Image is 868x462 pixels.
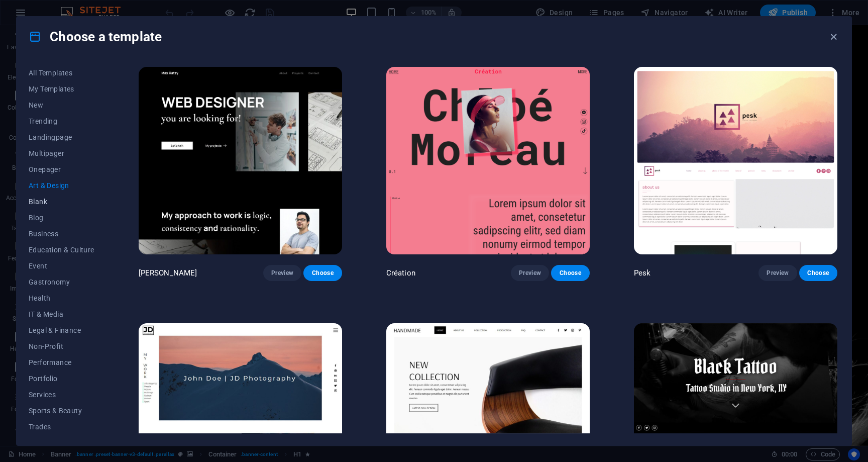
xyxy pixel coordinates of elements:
button: Preview [511,265,549,281]
button: Sports & Beauty [29,403,94,419]
button: Business [29,226,94,242]
span: Choose [559,269,581,277]
span: Choose [807,269,829,277]
span: Onepager [29,165,94,173]
span: Preview [767,269,789,277]
button: Event [29,258,94,274]
span: Sports & Beauty [29,407,94,415]
button: Services [29,387,94,403]
span: Art & Design [29,181,94,190]
span: Non-Profit [29,342,94,350]
button: Onepager [29,161,94,177]
button: IT & Media [29,306,94,322]
button: Gastronomy [29,274,94,290]
span: All Templates [29,69,94,77]
p: [PERSON_NAME] [139,268,197,278]
button: Preview [758,265,797,281]
button: Landingpage [29,129,94,145]
button: Multipager [29,145,94,161]
span: Trending [29,117,94,125]
img: Pesk [634,67,837,254]
button: New [29,97,94,113]
span: IT & Media [29,310,94,318]
button: Preview [263,265,301,281]
button: Portfolio [29,371,94,387]
button: Performance [29,354,94,371]
button: Blog [29,210,94,226]
span: New [29,101,94,109]
span: Landingpage [29,133,94,141]
button: Education & Culture [29,242,94,258]
button: Art & Design [29,177,94,194]
button: All Templates [29,65,94,81]
span: Gastronomy [29,278,94,286]
span: Business [29,230,94,238]
button: My Templates [29,81,94,97]
span: Choose [311,269,334,277]
span: Blog [29,214,94,222]
span: My Templates [29,85,94,93]
span: Portfolio [29,375,94,383]
p: Pesk [634,268,651,278]
img: Création [386,67,590,254]
span: Preview [519,269,541,277]
span: Education & Culture [29,246,94,254]
img: Max Hatzy [139,67,342,254]
span: Performance [29,358,94,366]
button: Health [29,290,94,306]
button: Choose [799,265,837,281]
span: Multipager [29,149,94,157]
button: Trades [29,419,94,435]
span: Preview [271,269,293,277]
span: Trades [29,423,94,431]
button: Choose [303,265,342,281]
span: Blank [29,198,94,206]
span: Legal & Finance [29,326,94,334]
p: Création [386,268,415,278]
button: Blank [29,194,94,210]
h4: Choose a template [29,29,162,45]
button: Legal & Finance [29,322,94,338]
span: Event [29,262,94,270]
button: Non-Profit [29,338,94,354]
button: Trending [29,113,94,129]
button: Choose [551,265,589,281]
span: Services [29,391,94,399]
span: Health [29,294,94,302]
